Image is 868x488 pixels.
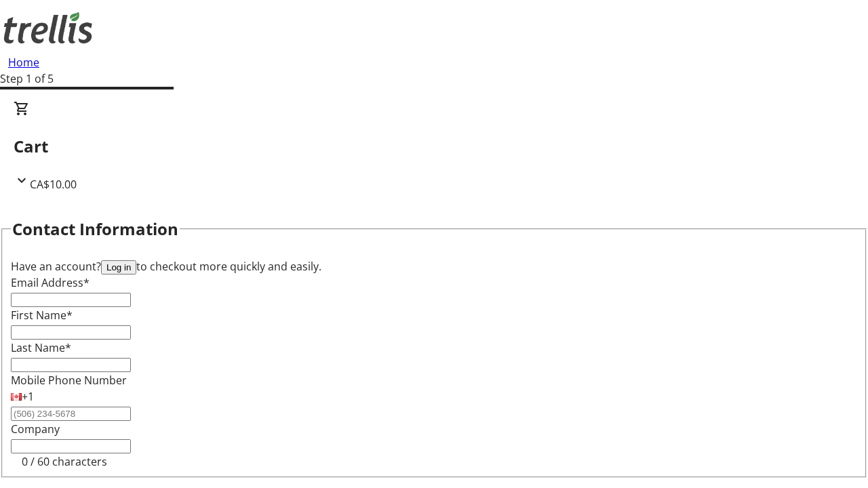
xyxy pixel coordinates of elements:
input: (506) 234-5678 [11,407,131,421]
div: Have an account? to checkout more quickly and easily. [11,258,857,274]
tr-character-limit: 0 / 60 characters [22,454,107,469]
div: CartCA$10.00 [14,100,854,192]
label: First Name* [11,308,73,323]
label: Last Name* [11,340,71,355]
label: Company [11,422,60,436]
h2: Contact Information [12,217,178,241]
span: CA$10.00 [30,177,77,192]
h2: Cart [14,134,854,159]
label: Email Address* [11,275,90,290]
label: Mobile Phone Number [11,373,127,388]
button: Log in [101,260,136,274]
